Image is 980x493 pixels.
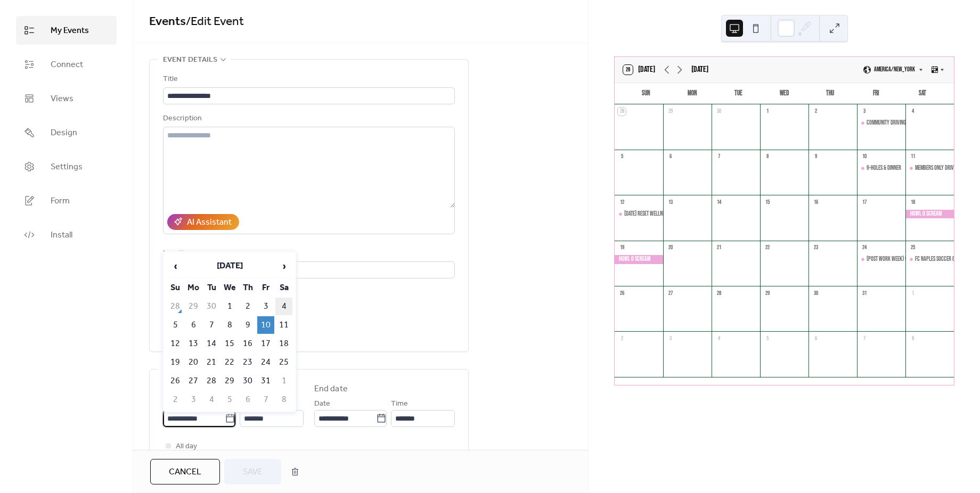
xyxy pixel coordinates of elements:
[275,354,292,371] td: 25
[618,244,626,252] div: 19
[185,372,202,390] td: 27
[763,244,771,252] div: 22
[812,334,820,342] div: 6
[167,316,184,334] td: 5
[16,16,117,45] a: My Events
[812,153,820,161] div: 9
[149,10,186,34] a: Events
[807,83,853,104] div: Thu
[163,54,217,67] span: Event details
[16,186,117,215] a: Form
[812,108,820,116] div: 2
[314,383,348,396] div: End date
[16,84,117,113] a: Views
[221,391,238,408] td: 5
[275,316,292,334] td: 11
[275,298,292,315] td: 4
[221,279,238,297] th: We
[314,398,330,410] span: Date
[618,289,626,297] div: 26
[176,440,197,453] span: All day
[167,298,184,315] td: 28
[857,164,905,173] div: 9-Holes & Dinner
[905,210,954,219] div: Howl O Scream
[167,335,184,352] td: 12
[615,255,663,264] div: Howl O Scream
[715,83,761,104] div: Tue
[163,112,453,125] div: Description
[185,298,202,315] td: 29
[715,289,723,297] div: 28
[860,153,868,161] div: 10
[860,334,868,342] div: 7
[203,298,220,315] td: 30
[691,63,708,76] div: [DATE]
[905,164,954,173] div: Members Only Driving Range Event
[51,161,83,174] span: Settings
[275,335,292,352] td: 18
[257,298,274,315] td: 3
[867,255,921,264] div: (Post Work Week) 9-Holes
[203,316,220,334] td: 7
[860,244,868,252] div: 24
[257,335,274,352] td: 17
[221,354,238,371] td: 22
[203,372,220,390] td: 28
[666,108,674,116] div: 29
[391,398,408,410] span: Time
[185,335,202,352] td: 13
[618,198,626,206] div: 12
[239,316,256,334] td: 9
[812,289,820,297] div: 30
[203,354,220,371] td: 21
[257,354,274,371] td: 24
[909,108,917,116] div: 4
[867,119,920,128] div: Community Driving Range
[51,127,77,139] span: Design
[169,466,201,479] span: Cancel
[187,216,232,229] div: AI Assistant
[51,229,72,242] span: Install
[615,210,663,219] div: Sunday Reset Wellness Day
[257,316,274,334] td: 10
[203,279,220,297] th: Tu
[167,256,183,277] span: ‹
[618,108,626,116] div: 28
[186,10,244,34] span: / Edit Event
[666,334,674,342] div: 3
[763,334,771,342] div: 5
[239,335,256,352] td: 16
[275,279,292,297] th: Sa
[909,334,917,342] div: 8
[763,153,771,161] div: 8
[203,335,220,352] td: 14
[857,255,905,264] div: (Post Work Week) 9-Holes
[163,247,453,260] div: Location
[167,279,184,297] th: Su
[221,372,238,390] td: 29
[51,59,83,71] span: Connect
[618,153,626,161] div: 5
[150,459,220,484] a: Cancel
[16,152,117,181] a: Settings
[909,244,917,252] div: 25
[715,153,723,161] div: 7
[185,391,202,408] td: 3
[909,153,917,161] div: 11
[905,255,954,264] div: FC Naples Soccer Game
[763,198,771,206] div: 15
[900,83,945,104] div: Sat
[853,83,899,104] div: Fri
[167,354,184,371] td: 19
[624,210,677,219] div: [DATE] Reset Wellness Day
[715,244,723,252] div: 21
[221,316,238,334] td: 8
[857,119,905,128] div: Community Driving Range
[715,198,723,206] div: 14
[860,289,868,297] div: 31
[239,279,256,297] th: Th
[715,108,723,116] div: 30
[239,391,256,408] td: 6
[167,214,239,230] button: AI Assistant
[51,24,89,37] span: My Events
